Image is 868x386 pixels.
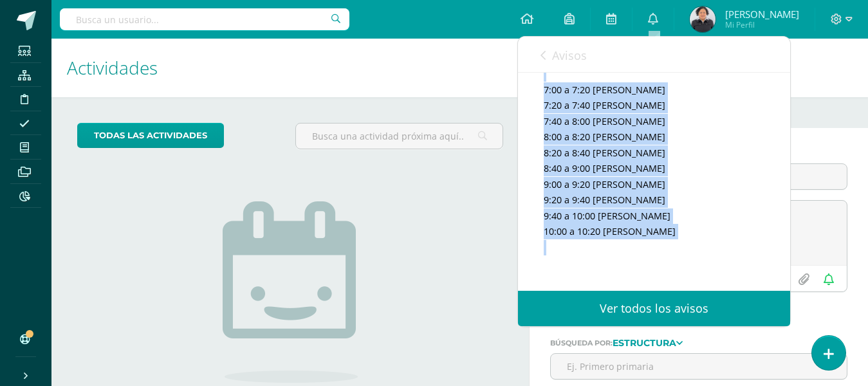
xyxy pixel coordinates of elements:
[690,6,716,32] img: b320ebaa10fb9956e46def06075f75a2.png
[613,337,676,349] strong: Estructura
[296,124,503,149] input: Busca una actividad próxima aquí...
[552,48,587,63] span: Avisos
[725,19,799,30] span: Mi Perfil
[60,8,349,30] input: Busca un usuario...
[518,291,790,326] a: Ver todos los avisos
[685,47,703,61] span: 787
[223,201,358,383] img: no_activities.png
[613,338,683,347] a: Estructura
[544,19,764,375] div: Estimados padres de familia, adjuntamos circular informativa sobre las reuniones con padres de fa...
[725,8,799,21] span: [PERSON_NAME]
[685,47,768,61] span: avisos sin leer
[77,123,224,148] a: todas las Actividades
[67,39,513,97] h1: Actividades
[550,338,613,347] span: Búsqueda por:
[551,354,847,379] input: Ej. Primero primaria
